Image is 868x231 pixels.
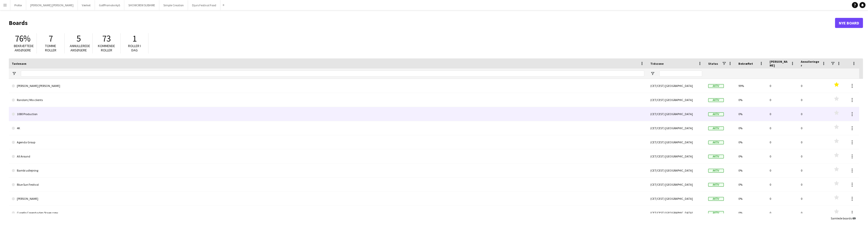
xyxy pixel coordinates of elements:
span: Roller i dag [128,44,141,52]
span: Annullerede ansøgere [70,44,90,52]
div: (CET/CEST) [GEOGRAPHIC_DATA] [647,206,705,220]
a: Cupello Copenhaden Stage crew [12,206,644,220]
div: 0% [735,206,767,220]
div: (CET/CEST) [GEOGRAPHIC_DATA] [647,121,705,135]
div: 0 [798,93,829,107]
button: Åbn Filtermenu [650,71,655,76]
button: Simple Creation [159,0,188,10]
a: [PERSON_NAME] [12,192,644,206]
span: Aktiv [708,126,724,130]
span: Bekræftede ansøgere [14,44,34,52]
a: All Around [12,149,644,163]
a: 1080 Production [12,107,644,121]
span: Tomme roller [45,44,56,52]
h1: Boards [9,19,835,27]
div: (CET/CEST) [GEOGRAPHIC_DATA] [647,107,705,121]
div: 0 [798,135,829,149]
div: 0% [735,135,767,149]
span: Aktiv [708,155,724,158]
div: 99% [735,79,767,93]
div: (CET/CEST) [GEOGRAPHIC_DATA] [647,149,705,163]
div: 0 [767,178,798,191]
span: Aktiv [708,169,724,173]
span: 1 [132,33,137,44]
span: 5 [77,33,81,44]
div: 0 [767,121,798,135]
a: [PERSON_NAME] [PERSON_NAME] [12,79,644,93]
div: (CET/CEST) [GEOGRAPHIC_DATA] [647,163,705,177]
span: 7 [49,33,53,44]
div: 0 [767,149,798,163]
button: [PERSON_NAME] [PERSON_NAME] [26,0,78,10]
div: (CET/CEST) [GEOGRAPHIC_DATA] [647,192,705,206]
span: Aktiv [708,84,724,88]
div: 0 [798,149,829,163]
div: 0 [798,192,829,206]
span: Aktiv [708,141,724,144]
a: Agenda Group [12,135,644,149]
button: Værket [78,0,95,10]
input: Tavlenavn Filter Input [21,71,644,77]
button: GolfPromote ApS [95,0,124,10]
span: Annulleringer [801,60,820,67]
button: SHOWCREW SUBHIRE [124,0,159,10]
div: 0% [735,107,767,121]
a: Bambi udlejning [12,163,644,178]
div: 0% [735,178,767,191]
div: 0 [767,163,798,177]
a: Blue Sun Festival [12,178,644,192]
span: Aktiv [708,211,724,215]
button: Djurs Festival Food [188,0,220,10]
div: 0 [767,107,798,121]
div: 0 [767,93,798,107]
div: 0% [735,192,767,206]
div: 0 [798,107,829,121]
input: Tidszone Filter Input [659,71,702,77]
span: Aktiv [708,98,724,102]
span: Tidszone [650,62,664,65]
div: 0% [735,163,767,177]
span: Kommende roller [98,44,115,52]
button: Åbn Filtermenu [12,71,16,76]
span: Aktiv [708,197,724,201]
span: Bekræftet [738,62,753,65]
div: : [831,213,855,223]
a: Random/ Mix clients [12,93,644,107]
div: (CET/CEST) [GEOGRAPHIC_DATA] [647,79,705,93]
div: 0 [798,178,829,191]
div: 0 [798,79,829,93]
span: Tavlenavn [12,62,26,65]
div: (CET/CEST) [GEOGRAPHIC_DATA] [647,135,705,149]
button: Profox [10,0,26,10]
div: (CET/CEST) [GEOGRAPHIC_DATA] [647,178,705,191]
a: Nye Board [835,18,863,28]
div: 0 [767,192,798,206]
div: (CET/CEST) [GEOGRAPHIC_DATA] [647,93,705,107]
div: 0 [767,135,798,149]
span: Aktiv [708,183,724,187]
a: 4K [12,121,644,135]
div: 0 [798,121,829,135]
div: 0 [798,163,829,177]
div: 0% [735,149,767,163]
div: 0% [735,93,767,107]
span: [PERSON_NAME] [770,60,789,67]
span: 69 [852,216,855,220]
span: Aktiv [708,112,724,116]
span: 73 [102,33,111,44]
span: Samlede boards [831,216,852,220]
div: 0 [798,206,829,220]
div: 0 [767,79,798,93]
div: 0 [767,206,798,220]
span: 76% [15,33,30,44]
span: Status [708,62,718,65]
div: 0% [735,121,767,135]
